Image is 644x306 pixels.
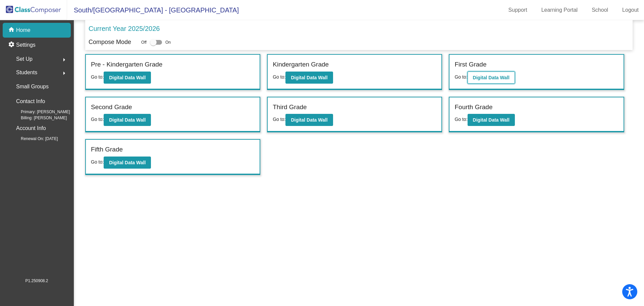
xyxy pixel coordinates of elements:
mat-icon: settings [8,41,16,49]
button: Digital Data Wall [104,72,151,84]
a: Learning Portal [536,5,583,15]
p: Compose Mode [89,38,131,47]
span: Go to: [273,117,285,122]
span: Go to: [454,74,467,80]
span: Off [141,39,147,45]
span: On [165,39,171,45]
mat-icon: arrow_right [60,69,68,77]
p: Contact Info [16,97,45,106]
p: Account Info [16,124,46,133]
span: Go to: [454,117,467,122]
b: Digital Data Wall [291,117,327,123]
button: Digital Data Wall [285,114,333,126]
mat-icon: arrow_right [60,56,68,64]
p: Home [16,26,31,34]
button: Digital Data Wall [468,72,515,84]
span: South/[GEOGRAPHIC_DATA] - [GEOGRAPHIC_DATA] [67,5,239,15]
span: Students [16,68,37,77]
p: Small Groups [16,82,49,91]
p: Settings [16,41,36,49]
span: Renewal On: [DATE] [10,136,58,142]
span: Set Up [16,54,33,64]
b: Digital Data Wall [109,75,146,80]
label: Kindergarten Grade [273,60,329,70]
b: Digital Data Wall [291,75,327,80]
a: School [586,5,613,15]
label: Third Grade [273,102,307,112]
button: Digital Data Wall [285,72,333,84]
span: Go to: [273,74,285,80]
mat-icon: home [8,26,16,34]
p: Current Year 2025/2026 [89,24,160,34]
label: Fifth Grade [91,145,123,155]
b: Digital Data Wall [473,117,509,123]
span: Primary: [PERSON_NAME] [10,109,70,115]
button: Digital Data Wall [104,157,151,169]
span: Billing: [PERSON_NAME] [10,115,67,121]
label: First Grade [454,60,486,70]
a: Support [503,5,533,15]
label: Second Grade [91,102,132,112]
label: Fourth Grade [454,102,492,112]
b: Digital Data Wall [109,117,146,123]
label: Pre - Kindergarten Grade [91,60,162,70]
b: Digital Data Wall [109,160,146,165]
span: Go to: [91,117,104,122]
span: Go to: [91,159,104,165]
b: Digital Data Wall [473,75,509,80]
span: Go to: [91,74,104,80]
button: Digital Data Wall [104,114,151,126]
a: Logout [617,5,644,15]
button: Digital Data Wall [468,114,515,126]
